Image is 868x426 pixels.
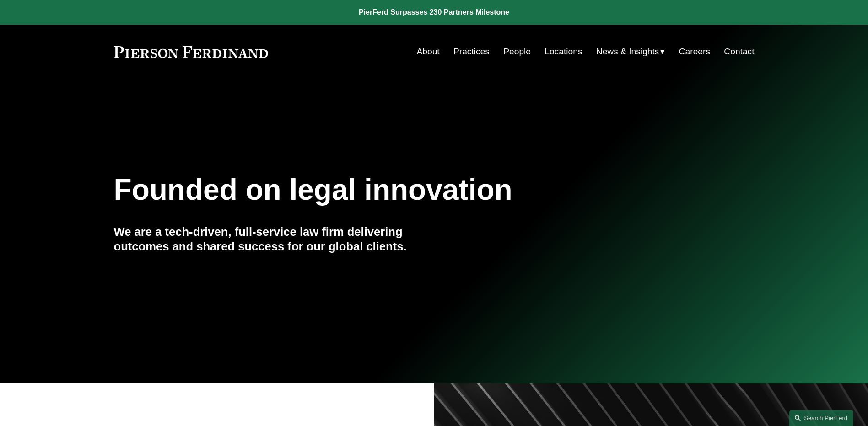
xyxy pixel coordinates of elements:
a: Careers [679,43,710,60]
a: Practices [453,43,490,60]
a: folder dropdown [596,43,665,60]
a: Search this site [789,410,853,426]
h4: We are a tech-driven, full-service law firm delivering outcomes and shared success for our global... [114,224,434,254]
span: News & Insights [596,44,659,60]
a: Contact [724,43,754,60]
a: Locations [545,43,582,60]
a: People [503,43,531,60]
a: About [417,43,440,60]
h1: Founded on legal innovation [114,173,648,207]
